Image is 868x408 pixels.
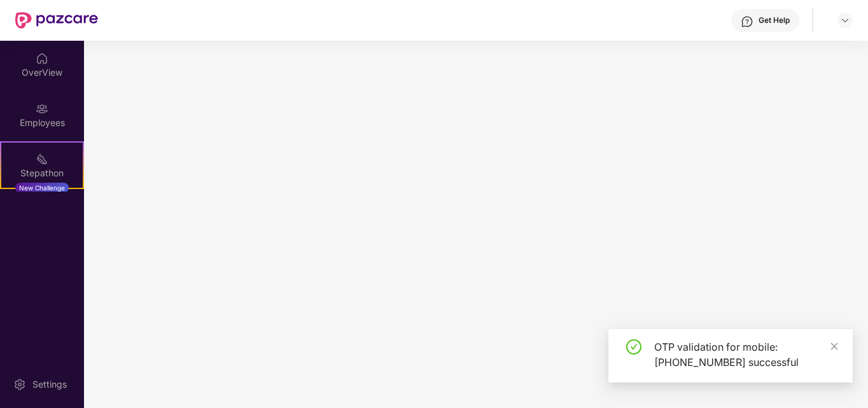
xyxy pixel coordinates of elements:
[29,378,71,391] div: Settings
[36,52,48,65] img: svg+xml;base64,PHN2ZyBpZD0iSG9tZSIgeG1sbnM9Imh0dHA6Ly93d3cudzMub3JnLzIwMDAvc3ZnIiB3aWR0aD0iMjAiIG...
[830,342,839,351] span: close
[654,339,837,370] div: OTP validation for mobile: [PHONE_NUMBER] successful
[15,183,69,193] div: New Challenge
[15,12,98,29] img: New Pazcare Logo
[759,15,790,25] div: Get Help
[741,15,753,28] img: svg+xml;base64,PHN2ZyBpZD0iSGVscC0zMngzMiIgeG1sbnM9Imh0dHA6Ly93d3cudzMub3JnLzIwMDAvc3ZnIiB3aWR0aD...
[36,102,48,115] img: svg+xml;base64,PHN2ZyBpZD0iRW1wbG95ZWVzIiB4bWxucz0iaHR0cDovL3d3dy53My5vcmcvMjAwMC9zdmciIHdpZHRoPS...
[1,167,83,179] div: Stepathon
[13,378,26,391] img: svg+xml;base64,PHN2ZyBpZD0iU2V0dGluZy0yMHgyMCIgeG1sbnM9Imh0dHA6Ly93d3cudzMub3JnLzIwMDAvc3ZnIiB3aW...
[840,15,850,25] img: svg+xml;base64,PHN2ZyBpZD0iRHJvcGRvd24tMzJ4MzIiIHhtbG5zPSJodHRwOi8vd3d3LnczLm9yZy8yMDAwL3N2ZyIgd2...
[36,153,48,165] img: svg+xml;base64,PHN2ZyB4bWxucz0iaHR0cDovL3d3dy53My5vcmcvMjAwMC9zdmciIHdpZHRoPSIyMSIgaGVpZ2h0PSIyMC...
[626,339,641,355] span: check-circle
